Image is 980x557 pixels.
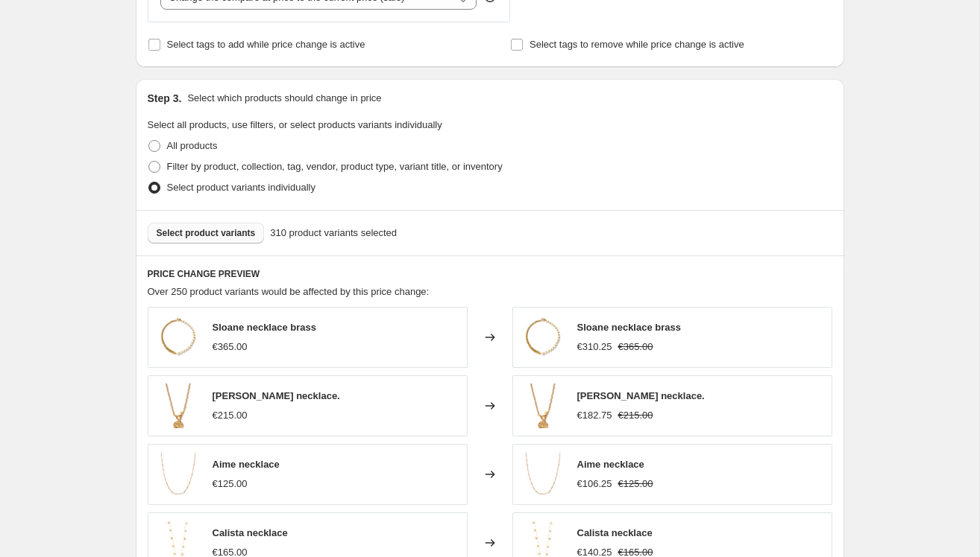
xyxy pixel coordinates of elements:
span: Sloane necklace brass [577,322,681,333]
img: BONNIEB_80x.jpg [156,383,201,428]
h6: PRICE CHANGE PREVIEW [148,268,832,280]
div: €215.00 [213,408,248,423]
span: 310 product variants selected [270,226,397,241]
strike: €365.00 [618,340,653,354]
span: Over 250 product variants would be affected by this price change: [148,286,430,297]
div: €106.25 [577,477,612,491]
span: Select tags to remove while price change is active [530,39,744,50]
img: SLOANE_2474e04f-38d6-41ca-9b22-3ddd78a76226_80x.jpg [521,315,565,360]
span: Calista necklace [213,527,288,538]
img: AIME_80x.jpg [156,452,201,497]
div: €365.00 [213,340,248,354]
img: AIME_80x.jpg [521,452,565,497]
span: [PERSON_NAME] necklace. [213,390,340,401]
h2: Step 3. [148,91,182,106]
span: [PERSON_NAME] necklace. [577,390,705,401]
div: €310.25 [577,340,612,354]
span: Filter by product, collection, tag, vendor, product type, variant title, or inventory [167,161,503,172]
span: Sloane necklace brass [213,322,316,333]
span: All products [167,140,218,151]
span: Calista necklace [577,527,653,538]
span: Select tags to add while price change is active [167,39,365,50]
img: BONNIEB_80x.jpg [521,383,565,428]
span: Aime necklace [213,459,280,470]
p: Select which products should change in price [187,91,381,106]
div: €125.00 [213,477,248,491]
img: SLOANE_2474e04f-38d6-41ca-9b22-3ddd78a76226_80x.jpg [156,315,201,360]
strike: €125.00 [618,477,653,491]
span: Select product variants individually [167,182,315,193]
span: Select product variants [157,227,256,239]
span: Select all products, use filters, or select products variants individually [148,119,442,130]
span: Aime necklace [577,459,644,470]
div: €182.75 [577,408,612,423]
strike: €215.00 [618,408,653,423]
button: Select product variants [148,223,265,244]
